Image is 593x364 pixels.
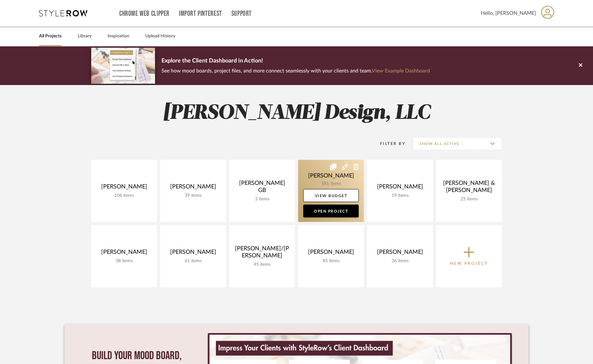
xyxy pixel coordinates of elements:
p: See how mood boards, project files, and more connect seamlessly with your clients and team. [161,66,430,75]
a: Library [78,32,92,41]
button: New Project [436,225,502,287]
div: 19 items [372,193,428,198]
div: [PERSON_NAME] [303,249,359,258]
div: 25 items [441,196,497,202]
a: Open Project [303,205,359,217]
div: [PERSON_NAME] [165,183,221,193]
div: [PERSON_NAME] [96,183,152,193]
div: 39 items [165,193,221,198]
div: 106 items [96,193,152,198]
div: [PERSON_NAME]/[PERSON_NAME] [234,245,290,262]
a: View Budget [303,189,359,202]
div: [PERSON_NAME] GB [234,180,290,196]
div: Filter By [372,140,405,147]
a: Upload History [145,32,175,41]
div: 38 items [96,258,152,264]
a: Import Pinterest [179,11,222,16]
a: View Example Dashboard [372,68,430,73]
div: [PERSON_NAME] & [PERSON_NAME] [441,180,497,196]
div: [PERSON_NAME] [372,183,428,193]
a: All Projects [39,32,62,41]
img: d5d033c5-7b12-40c2-a960-1ecee1989c38.png [91,48,155,83]
div: [PERSON_NAME] [372,249,428,258]
a: Inspiration [108,32,129,41]
p: New Project [450,260,488,267]
div: 85 items [303,258,359,264]
p: Explore the Client Dashboard in Action! [161,56,430,66]
h2: [PERSON_NAME] Design, LLC [64,101,529,125]
div: 3 items [234,196,290,202]
div: 61 items [165,258,221,264]
span: Hello, [PERSON_NAME] [481,9,536,17]
div: [PERSON_NAME] [165,249,221,258]
a: Chrome Web Clipper [119,11,170,16]
a: Support [231,11,252,16]
div: 45 items [234,262,290,267]
div: [PERSON_NAME] [96,249,152,258]
div: 36 items [372,258,428,264]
